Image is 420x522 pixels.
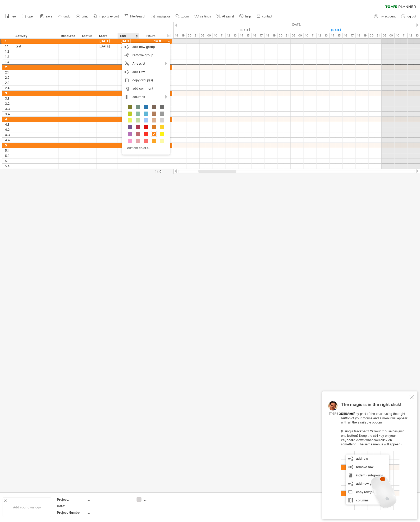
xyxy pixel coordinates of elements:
[15,33,55,39] div: Activity
[186,33,193,38] div: 20
[341,429,404,446] span: (Using a trackpad? Or your mouse has just one button? Keep the ctrl key on your keyboard down whe...
[341,402,409,510] div: Click on any part of the chart using the right button of your mouse and a menu will appear with a...
[329,33,336,38] div: 14
[174,13,190,20] a: zoom
[5,127,13,132] div: 4.2
[99,33,115,39] div: Start
[362,33,369,38] div: 19
[5,96,13,101] div: 3.1
[356,33,362,38] div: 18
[238,13,253,20] a: help
[407,15,416,18] span: log out
[349,33,356,38] div: 17
[200,15,211,18] span: settings
[57,504,86,508] div: Date:
[255,13,274,20] a: contact
[206,33,212,38] div: 09
[122,84,170,93] div: add comment
[180,33,186,38] div: 19
[97,39,118,44] div: [DATE]
[82,15,88,18] span: print
[343,33,349,38] div: 16
[87,510,130,515] div: ....
[75,13,89,20] a: print
[323,33,329,38] div: 13
[181,15,189,18] span: zoom
[388,33,395,38] div: 09
[408,33,414,38] div: 12
[118,39,139,44] div: [DATE]
[199,27,290,33] div: Thursday, 25 September 2025
[232,33,238,38] div: 13
[99,15,119,18] span: import / export
[5,143,13,148] div: 5
[215,13,235,20] a: AI assist
[5,148,13,153] div: 5.1
[92,13,120,20] a: import / export
[5,158,13,163] div: 5.3
[97,44,118,49] div: [DATE]
[150,13,172,20] a: navigator
[122,43,170,51] div: add new group
[251,33,258,38] div: 16
[297,33,303,38] div: 09
[173,33,180,38] div: 18
[258,33,264,38] div: 17
[238,33,245,38] div: 14
[56,13,72,20] a: undo
[401,33,408,38] div: 11
[277,33,284,38] div: 20
[264,33,271,38] div: 18
[82,33,94,39] div: Status
[123,13,148,20] a: filter/search
[212,33,219,38] div: 10
[225,33,232,38] div: 12
[57,510,86,515] div: Project Number
[375,33,382,38] div: 21
[382,33,388,38] div: 08
[120,33,136,39] div: End
[341,402,401,410] span: The magic is in the right click!
[139,170,161,174] div: 14.0
[245,15,251,18] span: help
[130,15,146,18] span: filter/search
[5,122,13,127] div: 4.1
[122,59,170,68] div: AI-assist
[373,13,397,20] a: my account
[380,15,396,18] span: my account
[39,13,54,20] a: save
[87,497,130,502] div: ....
[336,33,343,38] div: 15
[329,412,356,416] div: [PERSON_NAME]
[5,59,13,64] div: 1.4
[310,33,316,38] div: 11
[5,138,13,143] div: 4.4
[87,504,130,508] div: ....
[219,33,225,38] div: 11
[193,13,212,20] a: settings
[5,49,13,54] div: 1.2
[46,15,52,18] span: save
[4,13,18,20] a: new
[316,33,323,38] div: 12
[369,33,375,38] div: 20
[5,112,13,116] div: 3.4
[271,33,277,38] div: 19
[5,132,13,137] div: 4.3
[118,44,139,49] div: [DATE]
[193,33,199,38] div: 21
[5,39,13,44] div: 1
[144,497,172,502] div: ....
[122,76,170,84] div: copy group(s)
[303,33,310,38] div: 10
[290,33,297,38] div: 08
[122,93,170,101] div: columns
[61,33,77,39] div: Resource
[5,70,13,75] div: 2.1
[400,13,418,20] a: log out
[139,33,163,39] div: Hours
[63,15,70,18] span: undo
[5,80,13,85] div: 2.3
[222,15,234,18] span: AI assist
[28,15,35,18] span: open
